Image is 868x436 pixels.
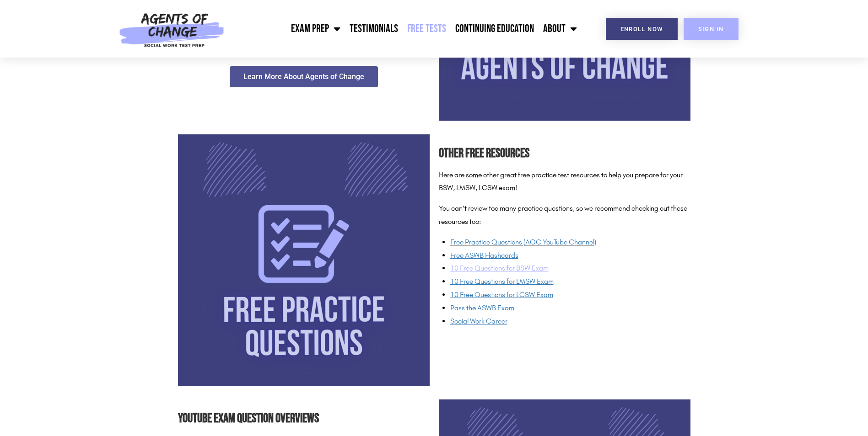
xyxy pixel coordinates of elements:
span: Pass the ASWB Exam [450,303,514,312]
a: Enroll Now [606,18,678,40]
a: Learn More About Agents of Change [230,66,378,87]
a: 10 Free Questions for LMSW Exam [450,277,554,286]
span: SIGN IN [698,26,724,32]
span: Enroll Now [620,26,663,32]
span: Learn More About Agents of Change [243,73,364,80]
a: 10 Free Questions for BSW Exam [450,264,549,272]
p: You can’t review too many practice questions, so we recommend checking out these resources too: [439,202,690,229]
a: Free ASWB Flashcards [450,251,518,260]
p: Here are some other great free practice test resources to help you prepare for your BSW, LMSW, LC... [439,169,690,195]
a: Testimonials [345,17,403,40]
nav: Menu [229,17,582,40]
h2: Other Free Resources [439,144,690,164]
a: SIGN IN [684,18,739,40]
a: Free Tests [403,17,451,40]
h2: YouTube Exam Question Overviews [178,409,430,429]
a: Pass the ASWB Exam [450,303,516,312]
a: Exam Prep [286,17,345,40]
a: 10 Free Questions for LCSW Exam [450,290,553,299]
a: Continuing Education [451,17,539,40]
a: Free Practice Questions (AOC YouTube Channel) [450,238,596,246]
a: Social Work Career [450,317,507,325]
a: About [539,17,582,40]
